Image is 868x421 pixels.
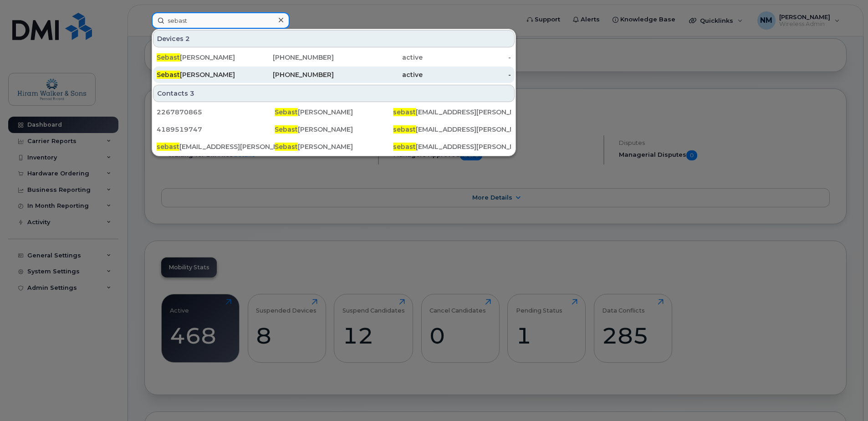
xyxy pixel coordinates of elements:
div: - [423,53,511,62]
span: sebast [393,143,416,151]
a: Sebast[PERSON_NAME][PHONE_NUMBER]active- [153,67,515,83]
a: 2267870865Sebast[PERSON_NAME]sebast[EMAIL_ADDRESS][PERSON_NAME][PERSON_NAME][DOMAIN_NAME] [153,104,515,120]
div: [EMAIL_ADDRESS][PERSON_NAME][PERSON_NAME][DOMAIN_NAME] [393,142,511,151]
span: Sebast [157,71,180,79]
div: [EMAIL_ADDRESS][PERSON_NAME][PERSON_NAME][DOMAIN_NAME] [393,108,511,117]
div: active [334,53,423,62]
span: Sebast [275,143,298,151]
div: [PERSON_NAME] [275,108,393,117]
div: [PERSON_NAME] [157,70,245,79]
a: 4189519747Sebast[PERSON_NAME]sebast[EMAIL_ADDRESS][PERSON_NAME][PERSON_NAME][DOMAIN_NAME] [153,121,515,138]
div: active [334,70,423,79]
span: sebast [393,108,416,116]
div: Devices [153,30,515,47]
div: 2267870865 [157,108,275,117]
div: Contacts [153,85,515,102]
span: Sebast [157,53,180,62]
span: 2 [185,34,190,43]
input: Find something... [152,12,290,29]
span: 3 [190,89,194,98]
div: [EMAIL_ADDRESS][PERSON_NAME][PERSON_NAME][DOMAIN_NAME] [393,125,511,134]
div: 4189519747 [157,125,275,134]
div: [PERSON_NAME] [275,142,393,151]
span: sebast [393,125,416,133]
div: [PHONE_NUMBER] [245,70,334,79]
span: Sebast [275,108,298,116]
div: [PERSON_NAME] [157,53,245,62]
a: sebast[EMAIL_ADDRESS][PERSON_NAME][PERSON_NAME][DOMAIN_NAME]Sebast[PERSON_NAME]sebast[EMAIL_ADDRE... [153,139,515,155]
span: sebast [157,143,179,151]
div: - [423,70,511,79]
span: Sebast [275,125,298,133]
div: [PERSON_NAME] [275,125,393,134]
div: [EMAIL_ADDRESS][PERSON_NAME][PERSON_NAME][DOMAIN_NAME] [157,142,275,151]
div: [PHONE_NUMBER] [245,53,334,62]
a: Sebast[PERSON_NAME][PHONE_NUMBER]active- [153,49,515,66]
